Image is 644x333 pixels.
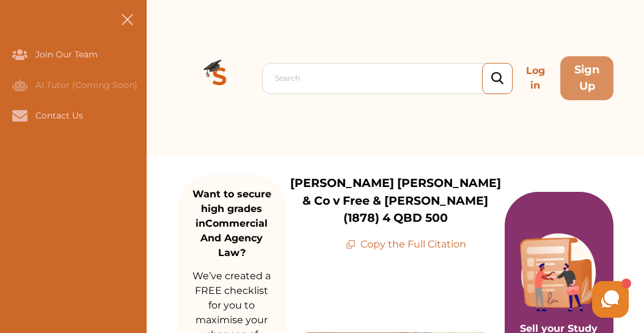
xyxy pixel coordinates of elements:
strong: Want to secure high grades in Commercial And Agency Law ? [192,188,271,258]
img: Logo [177,34,262,122]
iframe: HelpCrunch [351,278,632,321]
p: [PERSON_NAME] [PERSON_NAME] & Co v Free & [PERSON_NAME] (1878) 4 QBD 500 [287,175,505,227]
button: Sign Up [560,56,613,100]
img: search_icon [491,72,503,85]
p: Copy the Full Citation [346,237,466,252]
p: Log in [515,59,555,98]
img: Purple card image [520,233,598,312]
